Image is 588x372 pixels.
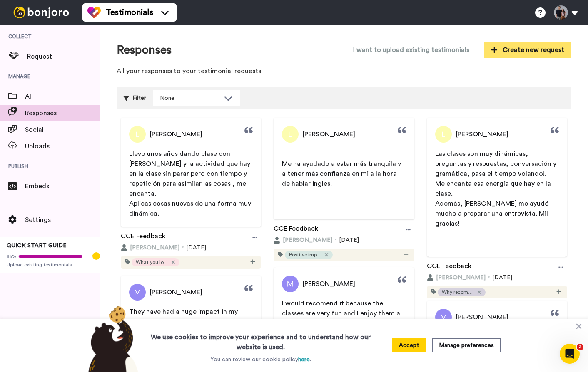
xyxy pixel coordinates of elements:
[282,276,299,292] img: Profile Picture
[274,236,414,244] div: [DATE]
[442,289,475,296] span: Why recommend us?
[298,357,310,362] a: here
[160,94,220,102] div: None
[392,338,426,352] button: Accept
[150,287,202,297] span: [PERSON_NAME]
[117,67,571,76] p: All your responses to your testimonial requests
[491,45,564,55] span: Create new request
[25,215,100,225] span: Settings
[7,253,17,260] span: 85%
[10,7,72,18] img: bj-logo-header-white.svg
[274,224,318,236] a: CCE Feedback
[92,252,100,260] div: Tooltip anchor
[129,150,252,197] span: Llevo unos años dando clase con [PERSON_NAME] y la actividad que hay en la clase sin parar pero c...
[427,273,567,282] div: [DATE]
[117,44,172,57] h1: Responses
[121,231,165,244] a: CCE Feedback
[130,244,179,252] span: [PERSON_NAME]
[435,200,551,227] span: Además, [PERSON_NAME] me ayudó mucho a preparar una entrevista. Mil gracias!
[303,129,355,139] span: [PERSON_NAME]
[87,6,101,19] img: tm-color.svg
[427,273,486,282] button: [PERSON_NAME]
[7,243,67,249] span: QUICK START GUIDE
[121,244,179,252] button: [PERSON_NAME]
[106,7,153,18] span: Testimonials
[283,236,332,244] span: [PERSON_NAME]
[129,308,239,325] span: They have had a huge impact in my daily life
[282,300,402,327] span: I would recomend it because the classes are very fun and I enjoy them a lot
[142,327,379,352] h3: We use cookies to improve your experience and to understand how our website is used.
[282,160,403,187] span: Me ha ayudado a estar más tranquila y a tener más confianza en mi a la hora de hablar ingles.
[435,309,452,325] img: Profile Picture
[427,261,471,273] a: CCE Feedback
[27,52,100,62] span: Request
[25,125,100,135] span: Social
[456,312,508,322] span: [PERSON_NAME]
[129,200,253,217] span: Aplicas cosas nuevas de una forma muy dinámica.
[81,305,142,372] img: bear-with-cookie.png
[150,129,202,139] span: [PERSON_NAME]
[123,90,146,106] div: Filter
[121,244,261,252] div: [DATE]
[289,251,322,258] span: Positive impact!
[435,126,452,143] img: Profile Picture
[303,279,355,289] span: [PERSON_NAME]
[456,129,508,139] span: [PERSON_NAME]
[210,355,311,364] p: You can review our cookie policy .
[435,150,558,177] span: Las clases son muy dinámicas, preguntas y respuestas, conversación y gramática, pasa el tiempo vo...
[436,273,486,282] span: [PERSON_NAME]
[577,344,583,350] span: 2
[136,259,169,266] span: What you love!
[25,181,100,191] span: Embeds
[7,261,93,268] span: Upload existing testimonials
[432,338,501,352] button: Manage preferences
[484,42,571,58] button: Create new request
[25,91,100,101] span: All
[347,42,476,58] button: I want to upload existing testimonials
[282,126,299,143] img: Profile Picture
[129,284,146,301] img: Profile Picture
[25,141,100,151] span: Uploads
[25,108,100,118] span: Responses
[129,126,146,143] img: Profile Picture
[274,236,332,244] button: [PERSON_NAME]
[560,344,580,364] iframe: Intercom live chat
[435,180,553,197] span: Me encanta esa energía que hay en la clase.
